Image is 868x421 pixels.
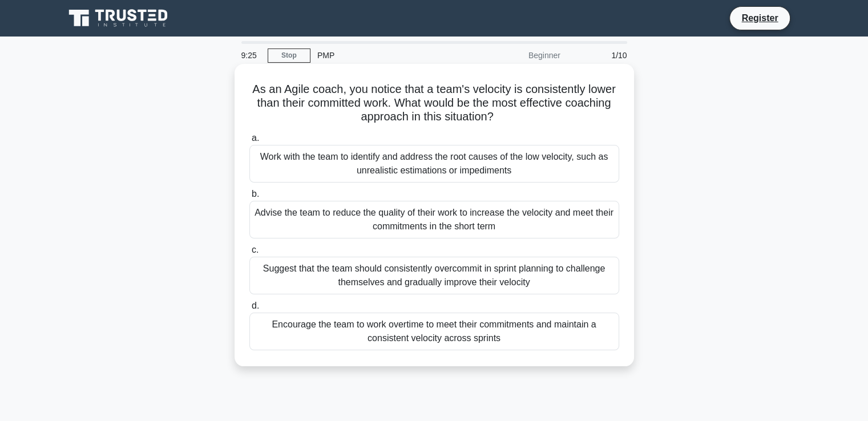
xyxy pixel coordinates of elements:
[252,245,259,254] span: c.
[249,313,619,350] div: Encourage the team to work overtime to meet their commitments and maintain a consistent velocity ...
[734,11,785,25] a: Register
[310,44,467,67] div: PMP
[252,189,259,199] span: b.
[249,145,619,183] div: Work with the team to identify and address the root causes of the low velocity, such as unrealist...
[252,133,259,143] span: a.
[252,301,259,310] span: d.
[467,44,567,67] div: Beginner
[249,257,619,294] div: Suggest that the team should consistently overcommit in sprint planning to challenge themselves a...
[249,201,619,238] div: Advise the team to reduce the quality of their work to increase the velocity and meet their commi...
[248,82,620,124] h5: As an Agile coach, you notice that a team's velocity is consistently lower than their committed w...
[567,44,634,67] div: 1/10
[235,44,268,67] div: 9:25
[268,48,310,63] a: Stop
